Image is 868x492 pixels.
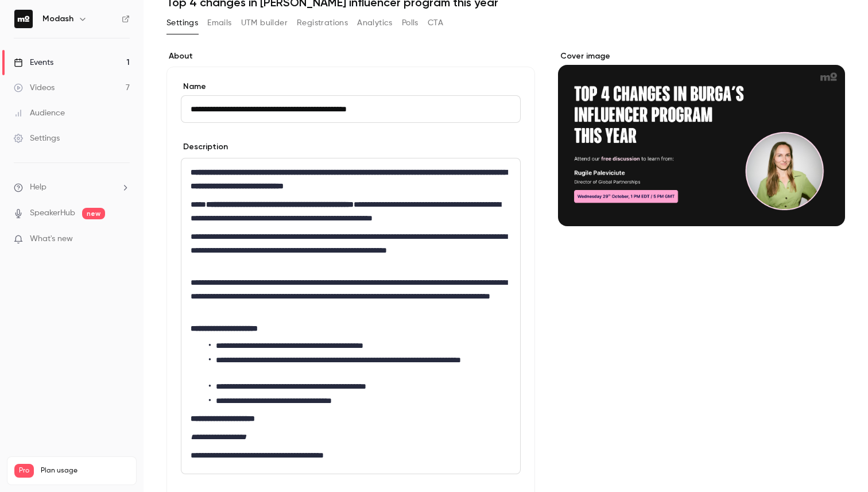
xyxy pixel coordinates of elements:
div: Videos [14,82,55,94]
h6: Modash [42,13,73,25]
button: Registrations [297,14,348,32]
button: CTA [428,14,443,32]
label: Description [181,141,228,153]
iframe: Noticeable Trigger [116,234,130,245]
label: Cover image [558,51,845,62]
span: Plan usage [41,466,129,475]
button: Analytics [357,14,393,32]
label: About [166,51,535,62]
div: Audience [14,107,65,119]
span: new [82,208,105,219]
img: Modash [14,10,33,28]
section: description [181,158,521,474]
section: Cover image [558,51,845,226]
a: SpeakerHub [30,207,75,219]
div: Settings [14,133,60,144]
div: editor [181,158,520,474]
span: Pro [14,464,34,478]
button: Polls [402,14,418,32]
li: help-dropdown-opener [14,181,130,193]
span: Help [30,181,46,193]
button: UTM builder [241,14,288,32]
button: Settings [166,14,198,32]
label: Name [181,81,521,92]
span: What's new [30,233,73,245]
div: Events [14,57,53,68]
button: Emails [207,14,231,32]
